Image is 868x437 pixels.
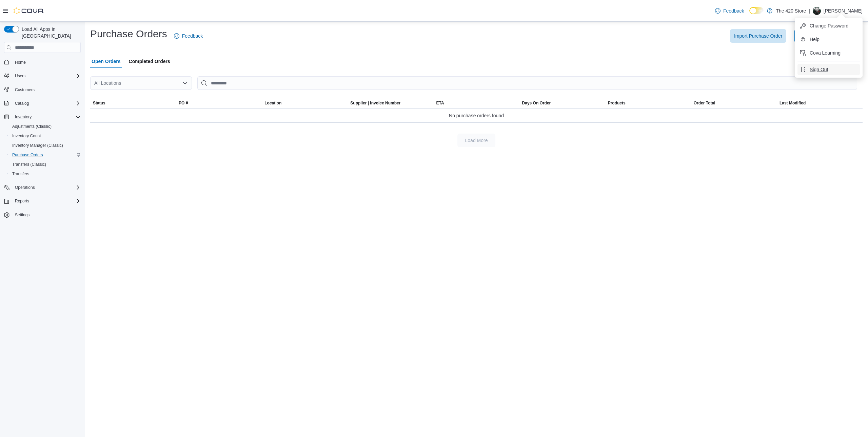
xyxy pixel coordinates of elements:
a: Feedback [171,29,205,43]
span: Catalog [15,101,29,106]
button: Help [797,34,860,45]
button: PO # [176,98,262,108]
input: Dark Mode [749,7,764,14]
span: Customers [15,87,35,93]
button: Purchase Orders [7,150,83,160]
button: Days On Order [519,98,605,108]
span: Days On Order [522,100,551,106]
span: Help [810,36,820,43]
button: Inventory Count [7,131,83,141]
a: Feedback [712,4,747,18]
span: Feedback [182,33,203,39]
span: Products [608,100,626,106]
p: | [809,7,810,15]
img: Cova [14,7,44,14]
button: Users [1,71,83,81]
button: Users [12,72,28,80]
button: Settings [1,210,83,220]
button: Catalog [1,99,83,108]
span: Open Orders [92,55,121,68]
h1: Purchase Orders [90,27,167,41]
button: Transfers (Classic) [7,160,83,169]
button: Inventory Manager (Classic) [7,141,83,150]
span: Reports [15,198,29,204]
button: Operations [1,183,83,192]
button: Products [605,98,691,108]
span: Transfers (Classic) [12,162,46,167]
button: Home [1,57,83,67]
span: No purchase orders found [449,112,504,120]
a: Transfers (Classic) [9,160,49,168]
button: Status [90,98,176,108]
input: This is a search bar. After typing your query, hit enter to filter the results lower in the page. [197,76,857,90]
button: ETA [433,98,519,108]
button: Supplier | Invoice Number [348,98,433,108]
span: Cova Learning [810,49,841,56]
a: Inventory Count [9,132,44,140]
span: Adjustments (Classic) [12,124,52,129]
button: Transfers [7,169,83,179]
button: Order Total [691,98,777,108]
span: Status [93,100,105,106]
span: Operations [15,185,35,190]
span: Transfers [9,170,81,178]
p: The 420 Store [776,7,806,15]
span: Feedback [723,7,744,14]
span: Reports [12,197,81,205]
div: Location [264,100,281,106]
span: Last Modified [780,100,806,106]
div: Jeroen Brasz [813,7,821,15]
span: Operations [12,183,81,192]
a: Purchase Orders [9,151,46,159]
span: Inventory [15,114,32,120]
span: PO # [179,100,188,106]
button: Sign Out [797,64,860,75]
button: Cova Learning [797,47,860,58]
a: Adjustments (Classic) [9,122,54,131]
span: Catalog [12,99,81,107]
button: Change Password [797,20,860,31]
span: Inventory Manager (Classic) [9,141,81,150]
span: Users [12,72,81,80]
span: Purchase Orders [12,152,43,158]
span: Change Password [810,22,848,29]
a: Home [12,58,28,66]
span: Completed Orders [129,55,170,68]
button: Location [262,98,348,108]
button: Catalog [12,99,32,107]
button: Open list of options [182,80,188,86]
span: Inventory Count [12,133,41,139]
button: Last Modified [777,98,863,108]
span: Purchase Orders [9,151,81,159]
span: Customers [12,85,81,94]
button: Adjustments (Classic) [7,122,83,131]
button: Inventory [12,113,34,121]
span: Inventory Manager (Classic) [12,143,63,148]
button: Inventory [1,112,83,122]
button: Reports [12,197,32,205]
span: Settings [12,211,81,219]
span: Load More [465,137,488,144]
a: Inventory Manager (Classic) [9,141,66,150]
span: Adjustments (Classic) [9,122,81,131]
a: Settings [12,211,32,219]
span: Load All Apps in [GEOGRAPHIC_DATA] [19,26,81,39]
span: Home [15,60,26,65]
button: Import Purchase Order [730,29,786,43]
span: Home [12,58,81,66]
button: Customers [1,85,83,95]
span: Inventory Count [9,132,81,140]
span: Settings [15,212,29,218]
p: [PERSON_NAME] [824,7,863,15]
nav: Complex example [4,54,81,237]
span: Users [15,73,25,79]
button: Operations [12,183,38,192]
span: Transfers (Classic) [9,160,81,168]
span: Order Total [694,100,715,106]
button: Load More [457,134,495,147]
span: Supplier | Invoice Number [350,100,400,106]
button: Reports [1,196,83,206]
span: Sign Out [810,66,828,73]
